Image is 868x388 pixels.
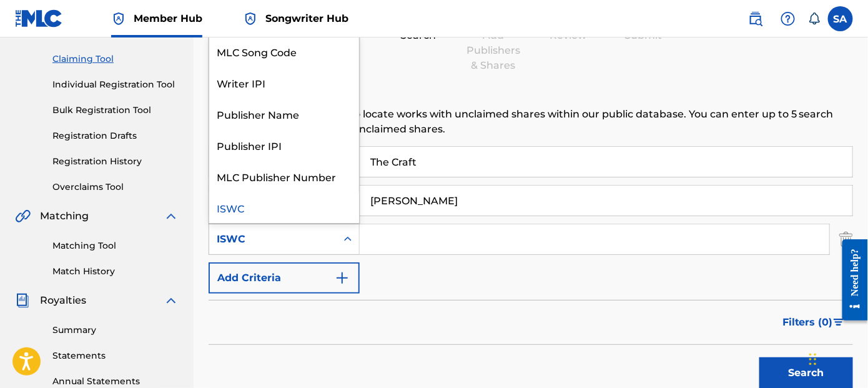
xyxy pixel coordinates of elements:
a: Individual Registration Tool [52,78,179,91]
div: Notifications [808,12,821,25]
a: Registration History [52,155,179,168]
div: Publisher Name [209,98,359,129]
img: help [781,11,796,26]
div: MLC Song Code [209,36,359,67]
a: Claiming Tool [52,52,179,66]
button: Add Criteria [209,262,360,294]
a: Overclaims Tool [52,181,179,194]
img: MLC Logo [15,9,63,27]
a: Summary [52,324,179,337]
span: Matching [40,209,89,224]
img: expand [164,209,179,224]
span: Royalties [40,293,86,308]
div: Writer IPI [209,67,359,98]
img: Delete Criterion [839,224,853,255]
div: Help [776,6,801,31]
div: User Menu [828,6,853,31]
p: Use the search fields below to locate works with unclaimed shares within our public database. You... [209,107,853,137]
h6: Search [209,92,853,107]
a: Matching Tool [52,239,179,252]
img: Royalties [15,293,30,308]
a: Annual Statements [52,375,179,388]
img: search [748,11,763,26]
img: expand [164,293,179,308]
img: Top Rightsholder [243,11,258,26]
span: Songwriter Hub [265,11,348,26]
a: Public Search [743,6,768,31]
div: Add Publishers & Shares [462,28,525,73]
div: Publisher IPI [209,129,359,161]
img: Matching [15,209,31,224]
a: Bulk Registration Tool [52,104,179,117]
button: Filters (0) [775,307,853,338]
div: ISWC [217,232,329,247]
a: Match History [52,265,179,278]
a: Registration Drafts [52,129,179,142]
a: Statements [52,349,179,362]
span: Filters ( 0 ) [782,315,833,330]
img: 9d2ae6d4665cec9f34b9.svg [335,271,350,286]
div: Drag [809,341,817,378]
div: MLC Publisher Number [209,161,359,192]
iframe: Chat Widget [806,328,868,388]
span: Member Hub [134,11,202,26]
div: ISWC [209,192,359,223]
iframe: Resource Center [833,229,868,330]
img: Top Rightsholder [111,11,126,26]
